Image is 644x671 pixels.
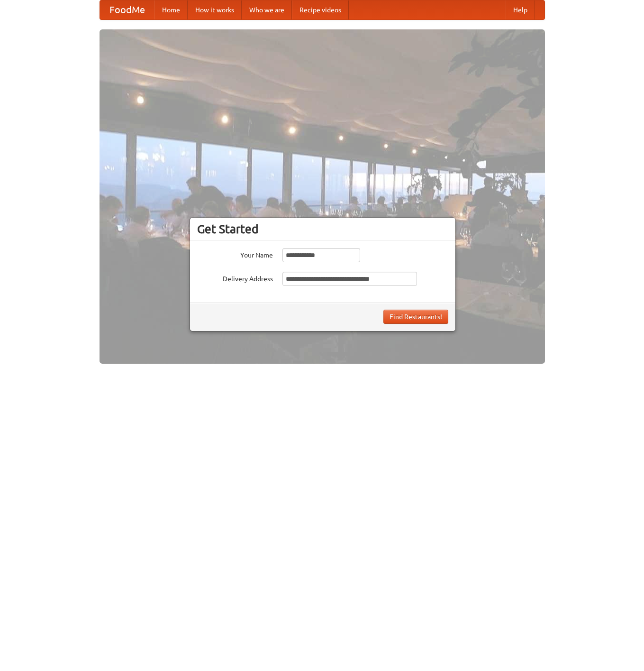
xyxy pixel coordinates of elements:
a: Help [506,0,535,19]
label: Delivery Address [197,272,273,284]
a: Home [154,0,188,19]
label: Your Name [197,248,273,260]
a: Who we are [242,0,292,19]
a: How it works [188,0,242,19]
button: Find Restaurants! [383,310,448,324]
a: Recipe videos [292,0,349,19]
a: FoodMe [100,0,154,19]
h3: Get Started [197,222,448,236]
